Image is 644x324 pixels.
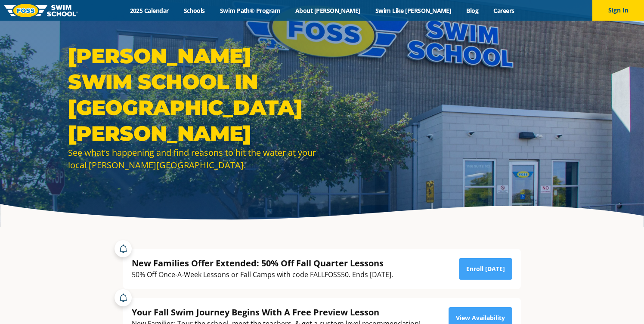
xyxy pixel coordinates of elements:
[176,6,212,15] a: Schools
[132,257,393,269] div: New Families Offer Extended: 50% Off Fall Quarter Lessons
[459,258,512,280] a: Enroll [DATE]
[122,6,176,15] a: 2025 Calendar
[132,269,393,281] div: 50% Off Once-A-Week Lessons or Fall Camps with code FALLFOSS50. Ends [DATE].
[68,146,318,171] div: See what’s happening and find reasons to hit the water at your local [PERSON_NAME][GEOGRAPHIC_DATA].
[459,6,486,15] a: Blog
[486,6,522,15] a: Careers
[132,306,421,318] div: Your Fall Swim Journey Begins With A Free Preview Lesson
[4,4,78,17] img: FOSS Swim School Logo
[288,6,368,15] a: About [PERSON_NAME]
[368,6,459,15] a: Swim Like [PERSON_NAME]
[68,43,318,146] h1: [PERSON_NAME] Swim School in [GEOGRAPHIC_DATA][PERSON_NAME]
[212,6,288,15] a: Swim Path® Program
